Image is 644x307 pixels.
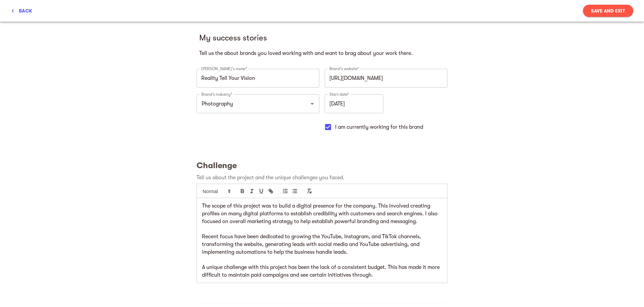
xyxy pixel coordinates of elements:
[197,69,319,88] input: Brand's name*
[199,49,445,58] h6: Tell us the about brands you loved working with and want to brag about your work there.
[591,7,625,15] span: Save and Exit
[583,5,633,17] button: Save and Exit
[308,99,317,109] button: Open
[197,160,447,171] h5: Challenge
[11,7,32,15] span: back
[202,233,442,256] p: Recent focus have been dedicated to growing the YouTube, Instagram, and TikTok channels, transfor...
[200,97,297,110] input: Please select
[202,202,442,225] p: The scope of this project was to build a digital presence for the company. This involved creating...
[199,32,445,43] h5: My success stories
[197,174,447,182] p: Tell us about the project and the unique challenges you faced.
[8,5,35,17] button: back
[335,123,423,131] span: I am currently working for this brand
[610,275,644,307] iframe: Chat Widget
[202,264,442,279] p: A unique challenge with this project has been the lack of a consistent budget. This has made it m...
